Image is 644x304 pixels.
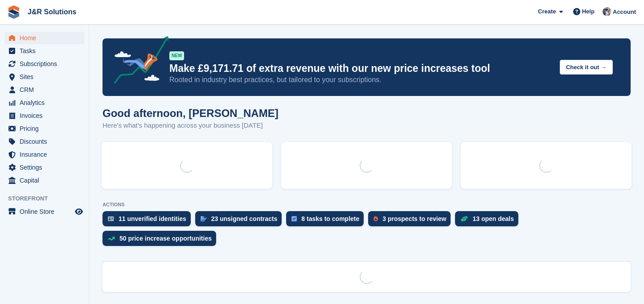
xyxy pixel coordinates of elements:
[603,7,611,16] img: Steve Revell
[20,96,73,109] span: Analytics
[20,148,73,161] span: Insurance
[368,211,455,231] a: 3 prospects to review
[103,121,279,131] p: Here's what's happening across your business [DATE]
[169,51,184,60] div: NEW
[169,62,553,75] p: Make £9,171.71 of extra revenue with our new price increases tool
[8,194,89,203] span: Storefront
[20,161,73,174] span: Settings
[20,58,73,70] span: Subscriptions
[4,32,84,44] a: menu
[4,122,84,135] a: menu
[107,36,169,87] img: price-adjustments-announcement-icon-8257ccfd72463d97f412b2fc003d46551f7dbcb40ab6d574587a9cd5c0d94...
[4,96,84,109] a: menu
[582,7,595,16] span: Help
[7,5,21,19] img: stora-icon-8386f47178a22dfd0bd8f6a31ec36ba5ce8667c1dd55bd0f319d3a0aa187defe.svg
[4,58,84,70] a: menu
[103,202,631,208] p: ACTIONS
[20,109,73,122] span: Invoices
[373,216,378,221] img: prospect-51fa495bee0391a8d652442698ab0144808aea92771e9ea1ae160a38d050c398.svg
[4,161,84,174] a: menu
[4,148,84,161] a: menu
[4,135,84,148] a: menu
[4,205,84,218] a: menu
[613,8,636,17] span: Account
[108,237,115,241] img: price_increase_opportunities-93ffe204e8149a01c8c9dc8f82e8f89637d9d84a8eef4429ea346261dce0b2c0.svg
[20,122,73,135] span: Pricing
[103,231,221,250] a: 50 price increase opportunities
[455,211,523,231] a: 13 open deals
[301,215,359,222] div: 8 tasks to complete
[20,83,73,96] span: CRM
[195,211,287,231] a: 23 unsigned contracts
[460,216,468,222] img: deal-1b604bf984904fb50ccaf53a9ad4b4a5d6e5aea283cecdc64d6e3604feb123c2.svg
[560,60,613,75] button: Check it out →
[74,206,84,217] a: Preview store
[291,216,297,221] img: task-75834270c22a3079a89374b754ae025e5fb1db73e45f91037f5363f120a921f8.svg
[20,45,73,57] span: Tasks
[201,216,207,221] img: contract_signature_icon-13c848040528278c33f63329250d36e43548de30e8caae1d1a13099fd9432cc5.svg
[103,107,279,119] h1: Good afternoon, [PERSON_NAME]
[20,135,73,148] span: Discounts
[382,215,446,222] div: 3 prospects to review
[4,174,84,187] a: menu
[211,215,278,222] div: 23 unsigned contracts
[472,215,514,222] div: 13 open deals
[4,83,84,96] a: menu
[119,215,186,222] div: 11 unverified identities
[286,211,368,231] a: 8 tasks to complete
[108,216,114,221] img: verify_identity-adf6edd0f0f0b5bbfe63781bf79b02c33cf7c696d77639b501bdc392416b5a36.svg
[4,71,84,83] a: menu
[20,71,73,83] span: Sites
[4,109,84,122] a: menu
[20,174,73,187] span: Capital
[538,7,556,16] span: Create
[4,45,84,57] a: menu
[169,75,553,85] p: Rooted in industry best practices, but tailored to your subscriptions.
[24,4,80,19] a: J&R Solutions
[20,32,73,44] span: Home
[103,211,195,231] a: 11 unverified identities
[20,205,73,218] span: Online Store
[119,235,212,242] div: 50 price increase opportunities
